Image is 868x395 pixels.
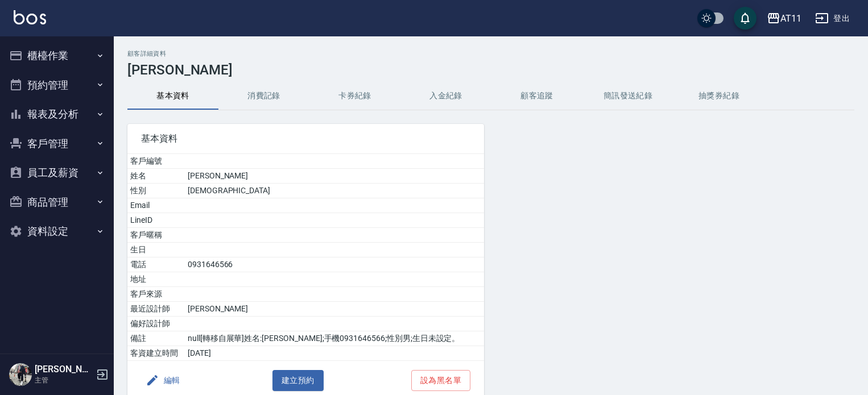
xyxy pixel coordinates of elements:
button: AT11 [762,7,806,30]
button: 商品管理 [5,188,109,217]
img: Logo [14,10,46,24]
td: 備註 [127,331,185,346]
td: 偏好設計師 [127,317,185,331]
button: 消費記錄 [218,82,309,110]
td: [PERSON_NAME] [185,302,484,317]
button: 櫃檯作業 [5,41,109,70]
td: [PERSON_NAME] [185,169,484,184]
td: 客資建立時間 [127,346,185,361]
td: [DATE] [185,346,484,361]
td: 0931646566 [185,257,484,272]
button: 登出 [811,8,854,29]
td: LineID [127,213,185,228]
button: 抽獎券紀錄 [673,82,764,110]
button: 建立預約 [272,370,324,391]
td: [DEMOGRAPHIC_DATA] [185,184,484,198]
td: 電話 [127,257,185,272]
td: 地址 [127,272,185,287]
button: 員工及薪資 [5,158,109,188]
td: 性別 [127,184,185,198]
td: 最近設計師 [127,302,185,317]
h2: 顧客詳細資料 [127,50,854,57]
button: 編輯 [141,370,185,391]
button: save [734,7,757,30]
div: AT11 [780,11,801,26]
span: 基本資料 [141,133,470,144]
button: 報表及分析 [5,99,109,129]
button: 顧客追蹤 [491,82,582,110]
td: 客戶暱稱 [127,228,185,243]
td: 生日 [127,243,185,257]
button: 資料設定 [5,217,109,246]
img: Person [9,363,32,386]
button: 卡券紀錄 [309,82,400,110]
td: 客戶來源 [127,287,185,302]
button: 入金紀錄 [400,82,491,110]
td: 姓名 [127,169,185,184]
h5: [PERSON_NAME] [35,364,93,375]
button: 預約管理 [5,70,109,100]
td: 客戶編號 [127,154,185,169]
button: 基本資料 [127,82,218,110]
h3: [PERSON_NAME] [127,62,854,78]
button: 簡訊發送紀錄 [582,82,673,110]
button: 設為黑名單 [411,370,470,391]
td: null[轉移自展華]姓名:[PERSON_NAME];手機0931646566;性別男;生日未設定。 [185,331,484,346]
td: Email [127,198,185,213]
button: 客戶管理 [5,129,109,159]
p: 主管 [35,375,93,385]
